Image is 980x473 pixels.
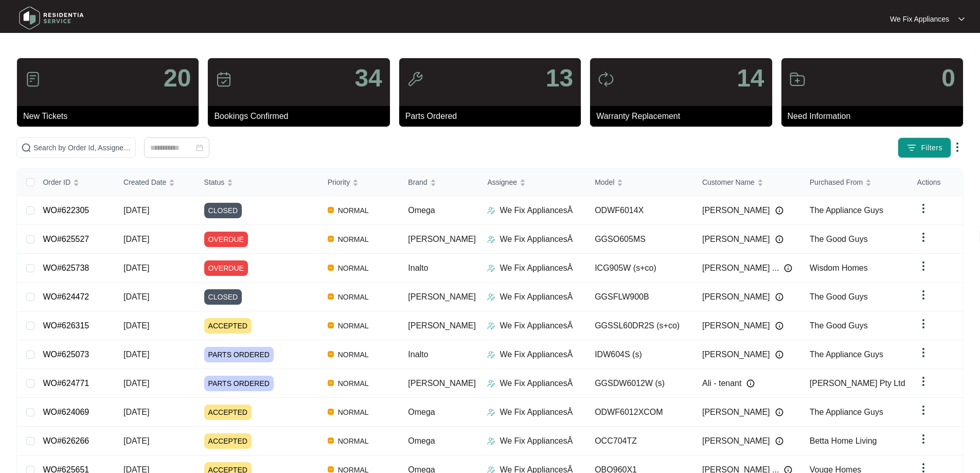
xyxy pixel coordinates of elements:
img: Assigner Icon [487,408,495,416]
input: Search by Order Id, Assignee Name, Customer Name, Brand and Model [33,142,131,153]
a: WO#625738 [43,264,89,272]
span: Created Date [123,177,166,188]
p: We Fix AppliancesÂ [500,320,573,332]
td: GGSO605MS [586,225,694,254]
p: We Fix AppliancesÂ [500,348,573,361]
span: The Appliance Guys [810,206,883,215]
a: WO#625073 [43,350,89,359]
span: PARTS ORDERED [204,376,274,391]
img: Assigner Icon [487,322,495,330]
span: [DATE] [123,235,149,243]
span: [PERSON_NAME] [408,321,476,330]
img: Assigner Icon [487,437,495,445]
td: ODWF6014X [586,196,694,225]
p: We Fix Appliances [890,14,949,24]
p: We Fix AppliancesÂ [500,262,573,274]
img: Info icon [775,351,783,359]
span: Inalto [408,264,428,272]
p: Bookings Confirmed [214,110,389,122]
p: 20 [164,66,191,91]
span: NORMAL [334,204,373,217]
img: dropdown arrow [917,318,930,330]
p: Parts Ordered [405,110,581,122]
img: dropdown arrow [951,141,964,153]
span: The Appliance Guys [810,408,883,416]
span: The Good Guys [810,321,868,330]
img: Info icon [775,206,783,215]
img: Vercel Logo [328,293,334,300]
span: [PERSON_NAME] [702,320,770,332]
th: Purchased From [801,169,909,196]
span: [DATE] [123,436,149,445]
img: icon [25,71,41,87]
img: Info icon [746,379,755,388]
a: WO#625527 [43,235,89,243]
span: NORMAL [334,262,373,274]
span: [PERSON_NAME] [408,235,476,243]
a: WO#622305 [43,206,89,215]
button: filter iconFilters [898,137,951,158]
span: CLOSED [204,203,242,218]
img: icon [407,71,423,87]
th: Customer Name [694,169,801,196]
span: [PERSON_NAME] Pty Ltd [810,379,905,388]
span: Assignee [487,177,517,188]
span: Omega [408,408,435,416]
p: 34 [354,66,382,91]
span: OVERDUE [204,232,248,247]
img: dropdown arrow [917,289,930,301]
span: NORMAL [334,291,373,303]
span: [PERSON_NAME] [702,348,770,361]
span: [PERSON_NAME] [408,379,476,388]
span: [PERSON_NAME] ... [702,262,779,274]
span: Betta Home Living [810,436,877,445]
th: Assignee [479,169,586,196]
td: GGSSL60DR2S (s+co) [586,311,694,340]
p: 14 [737,66,764,91]
td: IDW604S (s) [586,340,694,369]
p: We Fix AppliancesÂ [500,204,573,217]
span: NORMAL [334,348,373,361]
span: [DATE] [123,292,149,301]
img: Vercel Logo [328,409,334,415]
img: Vercel Logo [328,322,334,328]
img: Info icon [775,437,783,445]
span: [DATE] [123,206,149,215]
span: OVERDUE [204,260,248,276]
span: [DATE] [123,350,149,359]
th: Created Date [115,169,196,196]
th: Actions [909,169,963,196]
span: [PERSON_NAME] [702,435,770,447]
span: The Good Guys [810,235,868,243]
span: ACCEPTED [204,318,252,334]
img: Info icon [784,264,792,272]
p: New Tickets [23,110,199,122]
span: Brand [408,177,427,188]
span: Ali - tenant [702,377,741,390]
img: dropdown arrow [917,433,930,445]
span: [PERSON_NAME] [702,291,770,303]
span: Purchased From [810,177,863,188]
img: icon [789,71,806,87]
img: Vercel Logo [328,207,334,213]
span: Customer Name [702,177,755,188]
p: We Fix AppliancesÂ [500,377,573,390]
img: Info icon [775,293,783,301]
img: filter icon [906,143,917,153]
img: residentia service logo [15,3,87,33]
span: Omega [408,206,435,215]
img: dropdown arrow [917,231,930,243]
span: Priority [328,177,350,188]
td: ODWF6012XCOM [586,398,694,427]
img: Assigner Icon [487,379,495,388]
img: Assigner Icon [487,264,495,272]
span: PARTS ORDERED [204,347,274,362]
span: [PERSON_NAME] [702,204,770,217]
p: We Fix AppliancesÂ [500,406,573,418]
span: Model [595,177,614,188]
td: GGSFLW900B [586,283,694,311]
img: search-icon [21,143,31,153]
a: WO#624771 [43,379,89,388]
img: Vercel Logo [328,236,334,242]
p: Need Information [788,110,963,122]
